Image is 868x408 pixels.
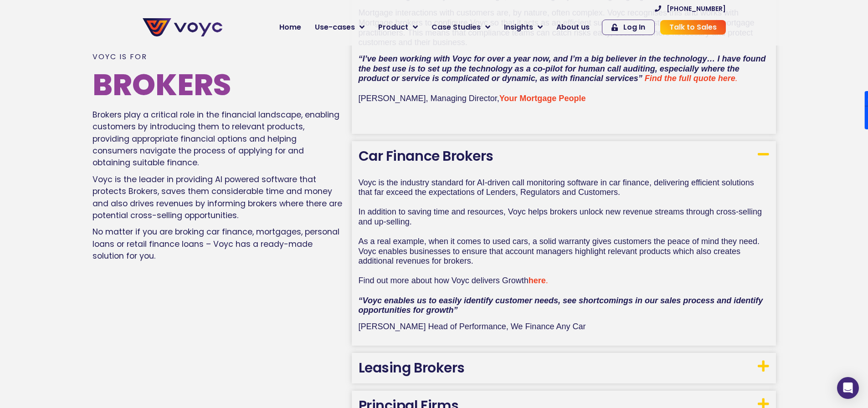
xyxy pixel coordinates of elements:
a: Log In [602,20,655,35]
span: Log In [623,24,645,31]
a: Car Finance Brokers [359,146,493,166]
div: Car Finance Brokers [352,171,776,346]
span: No matter if you are broking car finance, mortgages, personal loans or retail finance loans – Voy... [92,226,339,261]
div: Open Intercom Messenger [837,377,859,399]
a: here [529,276,546,285]
strong: I’ve been working with Voyc for over a year now, and I’m a big believer in the technology… I have... [359,54,766,83]
span: Use-cases [315,22,355,33]
h3: Car Finance Brokers [352,141,776,171]
a: Your Mortgage People [499,94,586,103]
span: how Voyc delivers Growth [434,276,529,285]
a: Talk to Sales [660,20,726,35]
span: As a real example, when it comes to used cars, a solid warranty gives customers the peace of mind... [359,237,760,265]
h2: Brokers [92,70,343,100]
img: voyc-full-logo [143,18,222,36]
span: About us [556,22,590,33]
a: Home [272,18,308,36]
p: Voyc is for [92,53,343,61]
span: . [645,74,738,83]
a: [PHONE_NUMBER] [655,5,726,12]
p: [PERSON_NAME] Head of Performance, We Finance Any Car [359,322,769,332]
span: Talk to Sales [669,24,717,31]
span: Voyc is the leader in providing AI powered software that protects Brokers, saves them considerabl... [92,174,342,221]
a: Insights [497,18,550,36]
span: . [434,276,548,285]
strong: “Voyc enables us to easily identify customer needs, see shortcomings in our sales process and ide... [359,296,763,315]
span: Product [378,22,408,33]
span: [PERSON_NAME], Managing Director, [359,54,766,102]
strong: “ [359,54,363,63]
a: Product [371,18,425,36]
span: Insights [504,22,533,33]
span: Brokers play a critical role in the financial landscape, enabling customers by introducing them t... [92,109,339,168]
a: Case Studies [425,18,497,36]
span: Voyc is the industry standard for AI-driven call monitoring software in car finance, delivering e... [359,178,754,197]
a: Find the full quote here [645,74,735,83]
span: [PHONE_NUMBER] [667,5,726,12]
h3: Leasing Brokers [352,353,776,383]
a: About us [550,18,596,36]
span: Case Studies [431,22,481,33]
span: Home [279,22,301,33]
a: Leasing Brokers [359,358,465,377]
span: Find out more about [359,276,548,285]
span: In addition to saving time and resources, Voyc helps brokers unlock new revenue streams through c... [359,207,762,226]
a: Use-cases [308,18,371,36]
